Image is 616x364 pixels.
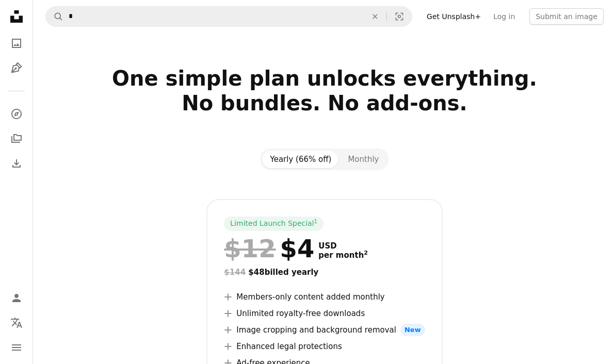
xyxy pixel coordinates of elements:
[318,241,368,251] span: USD
[362,251,370,260] a: 2
[6,288,27,308] a: Log in / Sign up
[224,235,314,262] div: $4
[224,307,425,320] li: Unlimited royalty-free downloads
[224,291,425,303] li: Members-only content added monthly
[6,104,27,124] a: Explore
[45,66,604,140] h2: One simple plan unlocks everything. No bundles. No add-ons.
[314,218,318,224] sup: 1
[387,7,412,26] button: Visual search
[262,151,340,168] button: Yearly (66% off)
[6,312,27,333] button: Language
[6,128,27,149] a: Collections
[364,7,386,26] button: Clear
[6,6,27,29] a: Home — Unsplash
[6,153,27,174] a: Download History
[45,6,412,27] form: Find visuals sitewide
[224,235,275,262] span: $12
[529,8,604,25] button: Submit an image
[224,217,323,231] div: Limited Launch Special
[6,337,27,358] button: Menu
[312,219,320,229] a: 1
[224,268,246,277] span: $144
[224,340,425,353] li: Enhanced legal protections
[46,7,63,26] button: Search Unsplash
[224,324,425,336] li: Image cropping and background removal
[6,33,27,54] a: Photos
[224,266,425,278] div: $48 billed yearly
[420,8,487,25] a: Get Unsplash+
[318,251,368,260] span: per month
[364,250,368,256] sup: 2
[6,58,27,78] a: Illustrations
[339,151,387,168] button: Monthly
[487,8,521,25] a: Log in
[400,324,425,336] span: New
